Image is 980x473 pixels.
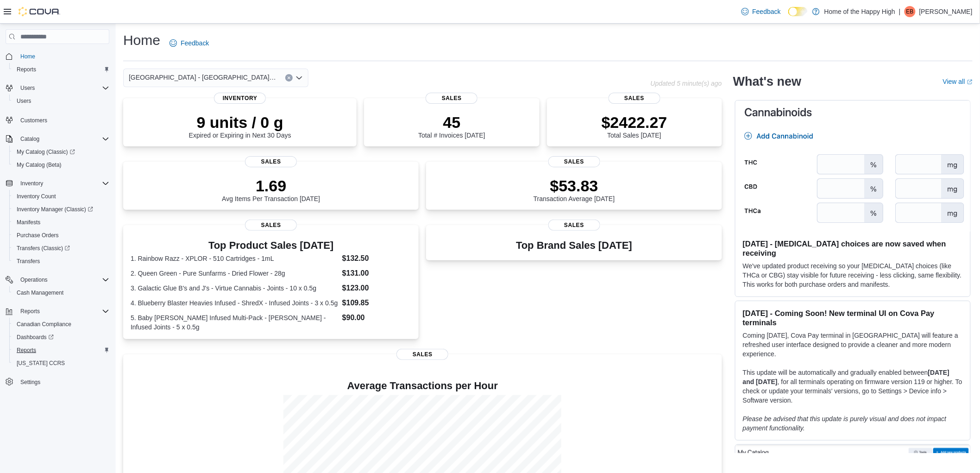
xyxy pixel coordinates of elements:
[9,158,113,171] button: My Catalog (Beta)
[131,380,715,391] h4: Average Transactions per Hour
[17,376,109,388] span: Settings
[131,269,339,278] dt: 2. Queen Green - Pure Sunfarms - Dried Flower - 28g
[20,53,35,60] span: Home
[13,358,109,369] span: Washington CCRS
[20,276,48,284] span: Operations
[17,178,47,189] button: Inventory
[166,34,213,52] a: Feedback
[9,344,113,357] button: Reports
[17,306,44,317] button: Reports
[17,258,40,265] span: Transfers
[20,84,35,92] span: Users
[13,332,109,343] span: Dashboards
[17,321,71,328] span: Canadian Compliance
[13,256,109,267] span: Transfers
[743,309,963,327] h3: [DATE] - Coming Soon! New terminal UI on Cova Pay terminals
[534,177,615,202] div: Transaction Average [DATE]
[17,359,65,367] span: [US_STATE] CCRS
[342,297,412,309] dd: $109.85
[609,93,660,104] span: Sales
[17,274,109,285] span: Operations
[13,95,35,107] a: Users
[2,82,113,95] button: Users
[738,2,785,21] a: Feedback
[753,7,781,16] span: Feedback
[17,334,54,341] span: Dashboards
[13,204,109,215] span: Inventory Manager (Classic)
[222,177,320,202] div: Avg Items Per Transaction [DATE]
[2,50,113,63] button: Home
[20,180,43,187] span: Inventory
[285,74,293,82] button: Clear input
[131,284,339,293] dt: 3. Galactic Glue B's and J's - Virtue Cannabis - Joints - 10 x 0.5g
[899,6,901,17] p: |
[9,95,113,107] button: Users
[2,113,113,126] button: Customers
[743,368,963,405] p: This update will be automatically and gradually enabled between , for all terminals operating on ...
[13,191,109,202] span: Inventory Count
[17,115,51,126] a: Customers
[17,97,31,105] span: Users
[17,245,70,252] span: Transfers (Classic)
[534,177,615,195] p: $53.83
[13,345,109,356] span: Reports
[17,289,63,296] span: Cash Management
[905,6,916,17] div: Emma Buhr
[131,313,339,332] dt: 5. Baby [PERSON_NAME] Infused Multi-Pack - [PERSON_NAME] - Infused Joints - 5 x 0.5g
[342,312,412,323] dd: $90.00
[548,220,600,231] span: Sales
[222,177,320,195] p: 1.69
[906,6,914,17] span: EB
[743,261,963,289] p: We've updated product receiving so your [MEDICAL_DATA] choices (like THCa or CBG) stay visible fo...
[9,203,113,216] a: Inventory Manager (Classic)
[342,268,412,279] dd: $131.00
[943,78,973,85] a: View allExternal link
[9,63,113,76] button: Reports
[19,7,60,16] img: Cova
[13,95,109,107] span: Users
[13,243,74,254] a: Transfers (Classic)
[13,64,40,75] a: Reports
[20,135,39,143] span: Catalog
[743,239,963,258] h3: [DATE] - [MEDICAL_DATA] choices are now saved when receiving
[342,253,412,264] dd: $132.50
[20,378,40,386] span: Settings
[17,206,93,213] span: Inventory Manager (Classic)
[17,50,109,62] span: Home
[13,230,63,241] a: Purchase Orders
[17,377,44,388] a: Settings
[245,156,297,167] span: Sales
[13,287,67,298] a: Cash Management
[17,161,62,169] span: My Catalog (Beta)
[13,243,109,254] span: Transfers (Classic)
[13,159,65,170] a: My Catalog (Beta)
[9,318,113,331] button: Canadian Compliance
[6,46,109,413] nav: Complex example
[13,64,109,75] span: Reports
[9,216,113,229] button: Manifests
[9,229,113,242] button: Purchase Orders
[602,113,667,139] div: Total Sales [DATE]
[9,286,113,299] button: Cash Management
[9,331,113,344] a: Dashboards
[20,308,40,315] span: Reports
[17,114,109,126] span: Customers
[13,345,40,356] a: Reports
[131,240,411,251] h3: Top Product Sales [DATE]
[9,357,113,370] button: [US_STATE] CCRS
[967,79,973,85] svg: External link
[17,133,43,145] button: Catalog
[743,331,963,359] p: Coming [DATE], Cova Pay terminal in [GEOGRAPHIC_DATA] will feature a refreshed user interface des...
[602,113,667,132] p: $2422.27
[17,178,109,189] span: Inventory
[9,242,113,255] a: Transfers (Classic)
[919,6,973,17] p: [PERSON_NAME]
[17,232,59,239] span: Purchase Orders
[9,145,113,158] a: My Catalog (Classic)
[17,347,36,354] span: Reports
[743,415,947,432] em: Please be advised that this update is purely visual and does not impact payment functionality.
[342,283,412,294] dd: $123.00
[131,254,339,263] dt: 1. Rainbow Razz - XPLOR - 510 Cartridges - 1mL
[17,306,109,317] span: Reports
